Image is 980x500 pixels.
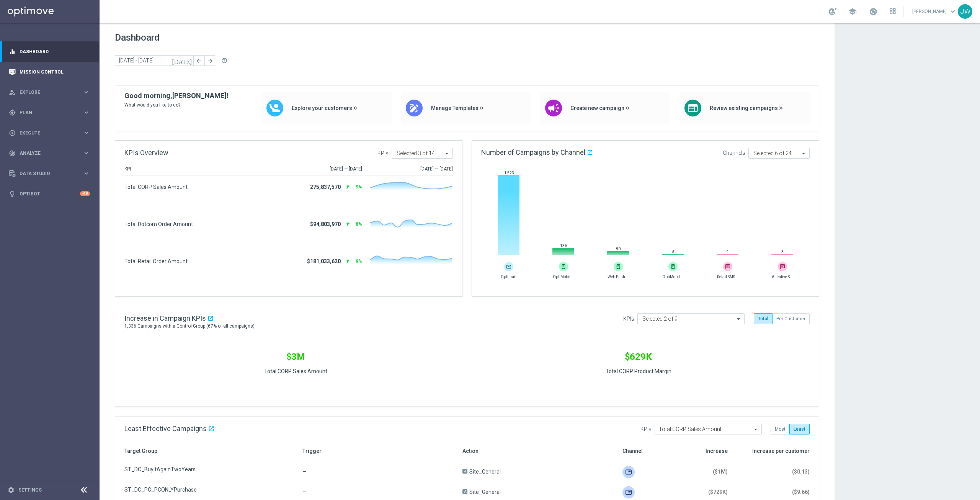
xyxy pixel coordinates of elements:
i: gps_fixed [9,109,16,116]
button: lightbulb Optibot +10 [8,191,90,197]
span: Data Studio [20,171,83,176]
button: Mission Control [8,69,90,75]
div: Optibot [9,184,90,204]
div: Data Studio [9,170,83,177]
span: Execute [20,131,83,135]
i: lightbulb [9,190,16,197]
a: Optibot [20,184,80,204]
div: Mission Control [9,62,90,82]
button: equalizer Dashboard [8,49,90,55]
i: play_circle_outline [9,130,16,136]
i: keyboard_arrow_right [83,129,90,136]
a: Mission Control [20,62,90,82]
a: Settings [18,488,42,492]
i: keyboard_arrow_right [83,89,90,96]
i: keyboard_arrow_right [83,109,90,116]
div: +10 [80,191,90,196]
div: Execute [9,130,83,136]
a: [PERSON_NAME]keyboard_arrow_down [911,6,958,17]
div: Dashboard [9,41,90,62]
i: person_search [9,89,16,96]
span: Explore [20,90,83,95]
i: keyboard_arrow_right [83,149,90,157]
button: track_changes Analyze keyboard_arrow_right [8,150,90,156]
span: Analyze [20,151,83,156]
button: gps_fixed Plan keyboard_arrow_right [8,110,90,116]
button: play_circle_outline Execute keyboard_arrow_right [8,130,90,136]
div: JW [958,4,972,19]
div: Plan [9,109,83,116]
span: keyboard_arrow_down [949,7,957,16]
i: settings [8,487,15,493]
i: keyboard_arrow_right [83,170,90,177]
span: school [848,7,857,16]
i: equalizer [9,48,16,55]
i: track_changes [9,150,16,157]
span: Plan [20,110,83,115]
button: person_search Explore keyboard_arrow_right [8,89,90,95]
button: Data Studio keyboard_arrow_right [8,170,90,177]
div: Analyze [9,150,83,157]
div: Explore [9,89,83,96]
a: Dashboard [20,41,90,62]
